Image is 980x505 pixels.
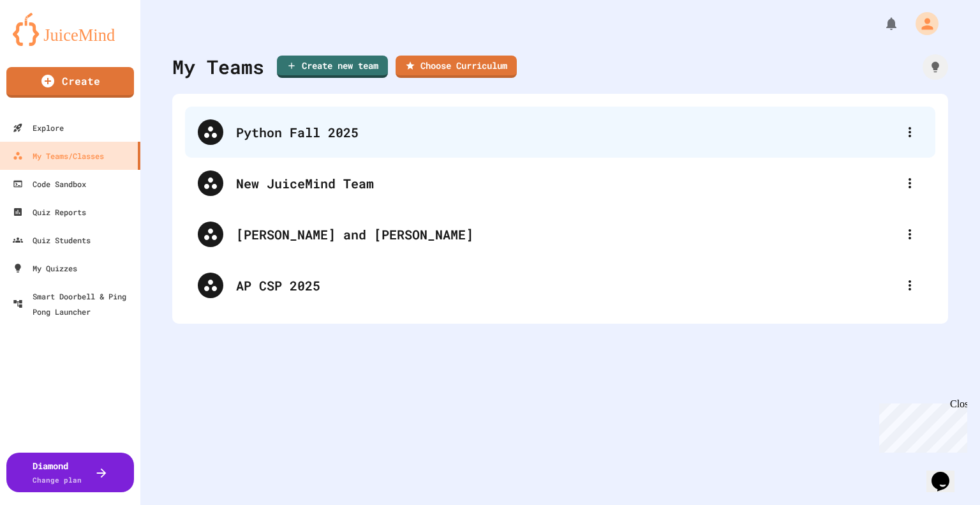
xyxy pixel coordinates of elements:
a: Create new team [277,56,388,78]
div: Chat with us now!Close [5,5,88,81]
div: Quiz Reports [13,204,86,220]
div: Explore [13,120,64,135]
div: My Teams/Classes [13,148,104,163]
div: New JuiceMind Team [236,174,897,193]
div: Python Fall 2025 [236,123,897,142]
div: New JuiceMind Team [185,158,935,209]
div: My Notifications [860,13,902,34]
div: [PERSON_NAME] and [PERSON_NAME] [185,209,935,260]
a: Create [6,67,134,98]
div: My Teams [172,52,264,81]
img: logo-orange.svg [13,13,128,46]
div: Code Sandbox [13,176,86,192]
div: AP CSP 2025 [185,260,935,311]
div: My Account [902,9,942,38]
span: Change plan [33,475,82,485]
iframe: chat widget [874,398,967,453]
iframe: chat widget [926,454,967,492]
a: Choose Curriculum [396,56,517,78]
div: My Quizzes [13,260,77,276]
div: Smart Doorbell & Ping Pong Launcher [13,289,135,319]
button: DiamondChange plan [6,453,134,492]
div: Python Fall 2025 [185,107,935,158]
div: Quiz Students [13,232,91,248]
div: [PERSON_NAME] and [PERSON_NAME] [236,225,897,244]
div: How it works [923,54,948,80]
div: AP CSP 2025 [236,276,897,295]
div: Diamond [33,459,82,486]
